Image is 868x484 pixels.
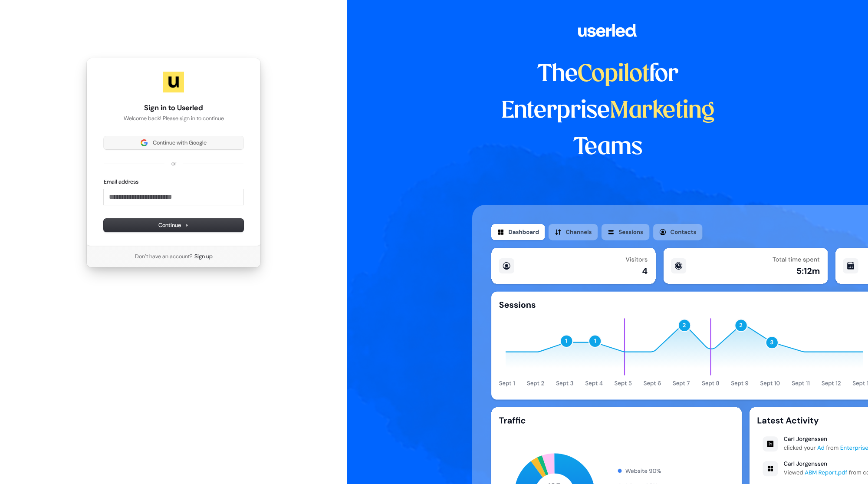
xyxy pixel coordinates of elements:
span: Marketing [610,100,715,122]
span: Continue [158,221,189,229]
p: or [171,160,176,168]
label: Email address [104,178,138,186]
span: Copilot [578,63,649,86]
img: Sign in with Google [141,139,148,146]
h1: The for Enterprise Teams [472,56,743,166]
a: Sign up [194,253,213,260]
span: Continue with Google [153,139,207,147]
button: Continue [104,219,243,232]
span: Don’t have an account? [135,253,193,260]
img: Userled [163,72,184,92]
p: Welcome back! Please sign in to continue [104,115,243,122]
h1: Sign in to Userled [104,103,243,113]
button: Sign in with GoogleContinue with Google [104,136,243,149]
